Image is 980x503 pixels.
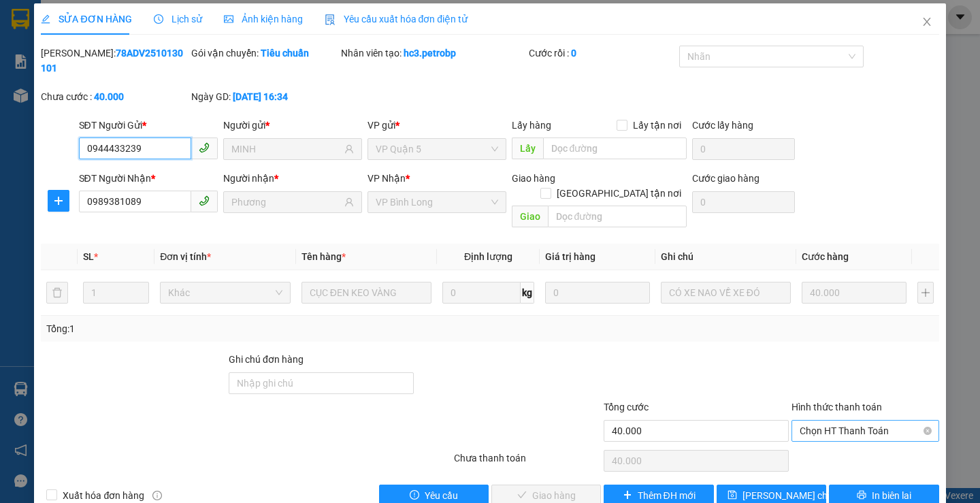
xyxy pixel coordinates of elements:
[376,192,498,212] span: VP Bình Long
[512,173,555,184] span: Giao hàng
[224,14,233,24] span: picture
[48,195,69,206] span: plus
[410,490,419,501] span: exclamation-circle
[857,490,866,501] span: printer
[83,251,94,262] span: SL
[545,251,595,262] span: Giá trị hàng
[10,88,99,104] div: 30.000
[94,91,124,102] b: 40.000
[512,206,548,227] span: Giao
[728,490,737,501] span: save
[376,139,498,159] span: VP Quận 5
[344,197,354,207] span: user
[41,14,50,24] span: edit
[571,48,576,59] b: 0
[802,251,849,262] span: Cước hàng
[191,89,339,104] div: Ngày GD:
[48,190,69,212] button: plus
[46,282,68,304] button: delete
[229,372,414,394] input: Ghi chú đơn hàng
[604,402,649,412] span: Tổng cước
[529,46,676,61] div: Cước rồi :
[199,195,210,206] span: phone
[545,282,650,304] input: 0
[551,186,687,201] span: [GEOGRAPHIC_DATA] tận nơi
[512,137,543,159] span: Lấy
[106,28,215,44] div: [PERSON_NAME]
[692,173,759,184] label: Cước giao hàng
[224,14,303,25] span: Ảnh kiện hàng
[160,251,211,262] span: Đơn vị tính
[791,402,882,412] label: Hình thức thanh toán
[638,488,696,503] span: Thêm ĐH mới
[12,12,97,44] div: VP Bình Long
[521,282,534,304] span: kg
[168,282,282,303] span: Khác
[924,427,932,435] span: close-circle
[917,282,934,304] button: plus
[79,171,218,186] div: SĐT Người Nhận
[223,118,362,133] div: Người gửi
[464,251,512,262] span: Định lượng
[453,451,603,474] div: Chưa thanh toán
[199,142,210,153] span: phone
[10,89,31,103] span: CR :
[41,14,131,25] span: SỬA ĐƠN HÀNG
[325,14,336,25] img: icon
[106,13,139,27] span: Nhận:
[344,144,354,154] span: user
[627,118,687,133] span: Lấy tận nơi
[231,142,342,157] input: Tên người gửi
[802,282,906,304] input: 0
[229,354,304,365] label: Ghi chú đơn hàng
[152,491,162,500] span: info-circle
[623,490,632,501] span: plus
[543,137,687,159] input: Dọc đường
[12,13,33,27] span: Gửi:
[655,244,796,270] th: Ghi chú
[154,14,163,24] span: clock-circle
[692,120,753,131] label: Cước lấy hàng
[692,191,795,213] input: Cước giao hàng
[425,488,458,503] span: Yêu cầu
[223,171,362,186] div: Người nhận
[661,282,791,304] input: Ghi Chú
[57,488,150,503] span: Xuất hóa đơn hàng
[325,14,468,25] span: Yêu cầu xuất hóa đơn điện tử
[921,16,932,27] span: close
[742,488,872,503] span: [PERSON_NAME] chuyển hoàn
[692,138,795,160] input: Cước lấy hàng
[261,48,309,59] b: Tiêu chuẩn
[41,46,189,76] div: [PERSON_NAME]:
[908,3,946,42] button: Close
[301,282,431,304] input: VD: Bàn, Ghế
[548,206,687,227] input: Dọc đường
[301,251,346,262] span: Tên hàng
[367,118,506,133] div: VP gửi
[231,195,342,210] input: Tên người nhận
[191,46,339,61] div: Gói vận chuyển:
[106,12,215,28] div: VP Quận 5
[154,14,202,25] span: Lịch sử
[872,488,911,503] span: In biên lai
[41,89,189,104] div: Chưa cước :
[233,91,288,102] b: [DATE] 16:34
[79,118,218,133] div: SĐT Người Gửi
[800,421,931,441] span: Chọn HT Thanh Toán
[512,120,551,131] span: Lấy hàng
[46,321,379,336] div: Tổng: 1
[404,48,456,59] b: hc3.petrobp
[12,44,97,61] div: CU ĐẤT
[367,173,406,184] span: VP Nhận
[341,46,526,61] div: Nhân viên tạo:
